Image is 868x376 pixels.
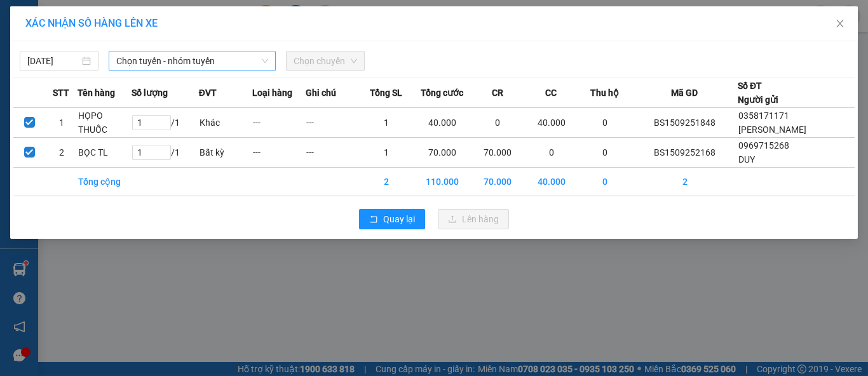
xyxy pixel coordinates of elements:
[369,215,378,225] span: rollback
[738,79,778,107] div: Số ĐT Người gửi
[413,108,471,138] td: 40.000
[471,108,524,138] td: 0
[370,86,402,100] span: Tổng SL
[671,86,698,100] span: Mã GD
[252,108,306,138] td: ---
[46,108,78,138] td: 1
[632,138,738,168] td: BS1509252168
[524,168,578,196] td: 40.000
[252,138,306,168] td: ---
[524,108,578,138] td: 40.000
[438,209,509,229] button: uploadLên hàng
[738,154,755,164] span: DUY
[421,86,463,100] span: Tổng cước
[46,138,78,168] td: 2
[413,168,471,196] td: 110.000
[492,86,503,100] span: CR
[524,138,578,168] td: 0
[738,111,789,121] span: 0358171171
[132,108,199,138] td: / 1
[132,86,168,100] span: Số lượng
[53,86,69,100] span: STT
[360,138,413,168] td: 1
[27,54,79,68] input: 15/09/2025
[632,108,738,138] td: BS1509251848
[822,6,858,42] button: Close
[78,108,131,138] td: HỌPO THUỐC
[294,51,357,70] span: Chọn chuyến
[471,168,524,196] td: 70.000
[471,138,524,168] td: 70.000
[132,138,199,168] td: / 1
[78,86,115,100] span: Tên hàng
[25,17,158,29] span: XÁC NHẬN SỐ HÀNG LÊN XE
[116,51,268,70] span: Chọn tuyến - nhóm tuyến
[78,138,131,168] td: BỌC TL
[545,86,557,100] span: CC
[590,86,619,100] span: Thu hộ
[578,168,632,196] td: 0
[199,138,252,168] td: Bất kỳ
[835,18,845,29] span: close
[632,168,738,196] td: 2
[199,86,217,100] span: ĐVT
[261,57,269,65] span: down
[252,86,292,100] span: Loại hàng
[359,209,425,229] button: rollbackQuay lại
[360,108,413,138] td: 1
[738,124,806,135] span: [PERSON_NAME]
[306,86,336,100] span: Ghi chú
[360,168,413,196] td: 2
[738,140,789,151] span: 0969715268
[306,108,359,138] td: ---
[199,108,252,138] td: Khác
[78,168,131,196] td: Tổng cộng
[578,138,632,168] td: 0
[306,138,359,168] td: ---
[413,138,471,168] td: 70.000
[383,212,415,226] span: Quay lại
[578,108,632,138] td: 0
